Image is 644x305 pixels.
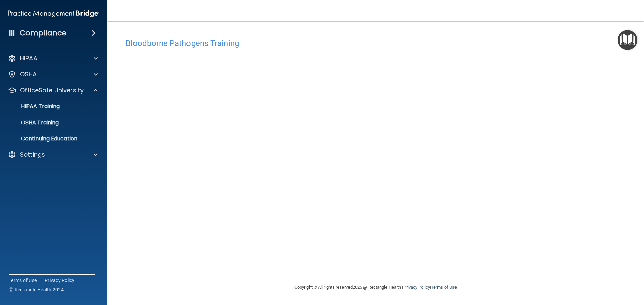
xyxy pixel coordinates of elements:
iframe: bbp [126,51,626,257]
a: Settings [8,151,98,159]
a: Privacy Policy [45,277,75,284]
a: HIPAA [8,54,98,62]
img: PMB logo [8,7,99,20]
h4: Bloodborne Pathogens Training [126,39,626,48]
a: Terms of Use [431,285,457,290]
p: OSHA [20,70,37,78]
p: OfficeSafe University [20,86,84,94]
h4: Compliance [20,28,66,38]
p: Continuing Education [4,135,96,142]
div: Copyright © All rights reserved 2025 @ Rectangle Health | | [253,277,498,298]
button: Open Resource Center [618,30,637,50]
a: Terms of Use [9,277,37,284]
p: Settings [20,151,45,159]
p: HIPAA Training [4,103,60,110]
span: Ⓒ Rectangle Health 2024 [9,286,64,293]
a: Privacy Policy [403,285,430,290]
p: HIPAA [20,54,37,62]
a: OSHA [8,70,98,78]
a: OfficeSafe University [8,86,98,94]
p: OSHA Training [4,119,59,126]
